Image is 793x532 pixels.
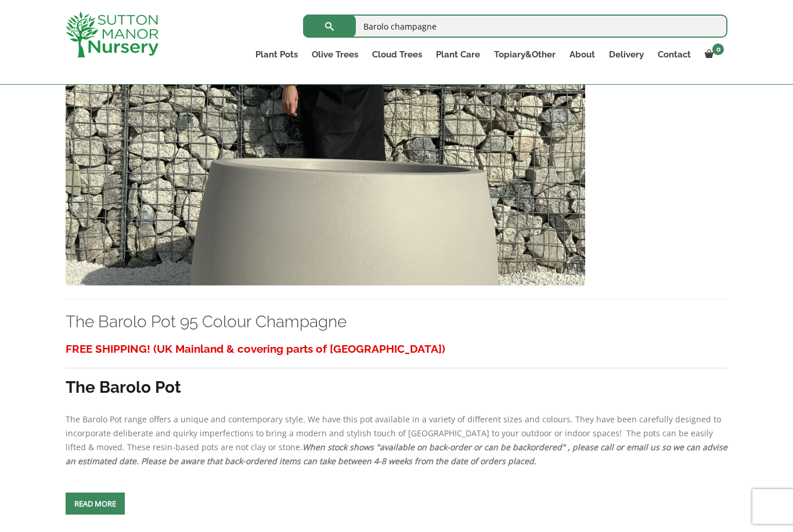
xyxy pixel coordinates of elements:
a: Cloud Trees [365,46,429,63]
a: 0 [698,46,727,63]
a: Plant Care [429,46,487,63]
span: 0 [712,44,724,55]
a: About [563,46,602,63]
img: logo [66,12,158,57]
a: Contact [651,46,698,63]
a: Delivery [602,46,651,63]
a: Olive Trees [305,46,365,63]
a: Plant Pots [248,46,305,63]
a: The Barolo Pot 95 Colour Champagne [66,312,347,331]
div: The Barolo Pot range offers a unique and contemporary style. We have this pot available in a vari... [66,338,727,468]
h3: FREE SHIPPING! (UK Mainland & covering parts of [GEOGRAPHIC_DATA]) [66,338,727,360]
em: When stock shows "available on back-order or can be backordered" , please call or email us so we ... [66,441,727,466]
a: Read more [66,493,125,515]
a: The Barolo Pot 95 Colour Champagne [66,154,585,165]
input: Search... [303,15,727,38]
img: The Barolo Pot 95 Colour Champagne - IMG 8144 [66,36,585,285]
strong: The Barolo Pot [66,378,181,397]
a: Topiary&Other [487,46,563,63]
